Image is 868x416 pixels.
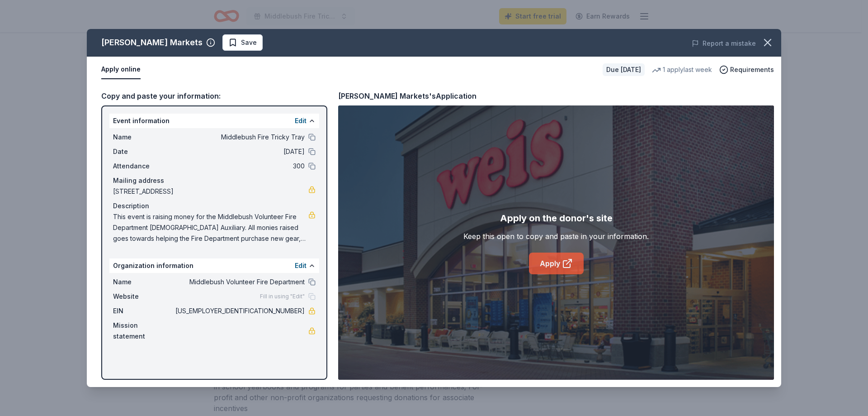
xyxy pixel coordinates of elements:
span: 300 [174,161,305,172]
div: Due [DATE] [603,63,645,76]
button: Apply online [101,60,141,79]
span: Middlebush Fire Tricky Tray [174,132,305,143]
div: Mailing address [113,175,316,186]
div: 1 apply last week [652,64,712,75]
button: Edit [295,115,307,126]
div: Copy and paste your information: [101,90,327,102]
span: [DATE] [174,146,305,157]
div: Organization information [109,258,319,273]
div: Description [113,201,316,211]
span: This event is raising money for the Middlebush Volunteer Fire Department [DEMOGRAPHIC_DATA] Auxil... [113,211,308,244]
span: Website [113,291,174,302]
span: Save [241,37,257,48]
span: Name [113,132,174,143]
span: Requirements [730,64,774,75]
div: Keep this open to copy and paste in your information. [463,231,649,242]
span: [US_EMPLOYER_IDENTIFICATION_NUMBER] [174,306,305,316]
span: EIN [113,306,174,316]
span: Attendance [113,161,174,172]
div: [PERSON_NAME] Markets [101,35,203,50]
span: Name [113,277,174,287]
button: Requirements [719,64,774,75]
span: [STREET_ADDRESS] [113,186,308,197]
a: Apply [529,253,584,274]
div: Event information [109,114,319,128]
button: Edit [295,260,307,271]
span: Date [113,146,174,157]
button: Report a mistake [692,38,756,49]
button: Save [222,34,263,51]
span: Fill in using "Edit" [260,293,305,300]
div: Apply on the donor's site [500,211,613,225]
span: Middlebush Volunteer Fire Department [174,277,305,287]
span: Mission statement [113,320,174,342]
div: [PERSON_NAME] Markets's Application [338,90,476,102]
